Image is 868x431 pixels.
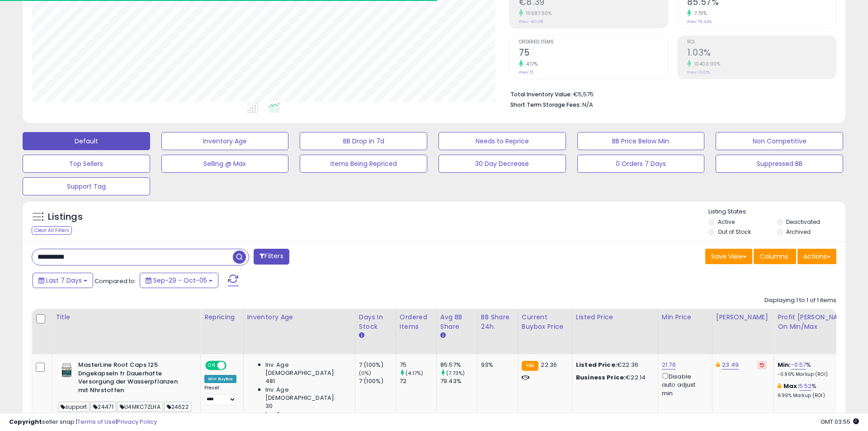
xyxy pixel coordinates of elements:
div: Repricing [204,313,240,322]
div: Title [56,313,197,322]
span: 24471 [90,402,116,412]
span: 22.36 [541,360,557,369]
div: Win BuyBox [204,375,236,383]
div: €22.14 [576,374,651,382]
small: Avg BB Share. [440,332,446,340]
span: 30 [265,402,273,410]
b: MasterLine Root Caps 125 Dngekapseln fr Dauerhafte Versorgung der Wasserpflanzen mit Nhrstoffen [78,361,188,397]
small: (7.73%) [446,369,465,377]
button: Support Tag [23,177,150,195]
small: 10400.00% [691,61,721,67]
div: Displaying 1 to 1 of 1 items [764,296,836,305]
a: 21.76 [662,360,676,369]
b: Business Price: [576,373,626,382]
a: 5.52 [799,382,812,391]
small: Prev: -€0.08 [519,19,543,24]
label: Deactivated [786,218,820,226]
div: Avg BB Share [440,313,473,332]
h2: 75 [519,47,668,60]
a: 23.49 [722,360,739,369]
div: 75 [400,361,436,369]
div: % [778,361,853,378]
small: Prev: 79.43% [687,19,712,24]
small: Days In Stock. [359,332,364,340]
button: Selling @ Max [161,155,289,173]
b: Min: [778,360,791,369]
small: FBA [522,361,538,371]
span: Inv. Age [DEMOGRAPHIC_DATA]: [265,361,348,377]
span: Last 7 Days [46,276,82,285]
div: Profit [PERSON_NAME] on Min/Max [778,313,856,332]
button: Needs to Reprice [439,132,566,150]
p: 9.99% Markup (ROI) [778,393,853,399]
div: 85.57% [440,361,477,369]
div: 72 [400,377,436,385]
button: Columns [754,249,796,264]
button: BB Drop in 7d [300,132,427,150]
button: Items Being Repriced [300,155,427,173]
span: ON [206,362,217,369]
a: Privacy Policy [117,417,157,426]
label: Active [718,218,735,226]
div: Inventory Age [247,313,351,322]
span: support [58,402,90,412]
div: 79.43% [440,377,477,385]
span: ROI [687,40,836,45]
button: Top Sellers [23,155,150,173]
p: -0.96% Markup (ROI) [778,371,853,378]
div: Min Price [662,313,708,322]
div: Listed Price [576,313,654,322]
span: U4MKC7ZLHA [117,402,163,412]
div: Current Buybox Price [522,313,568,332]
span: 2025-10-13 03:55 GMT [821,417,859,426]
small: 4.17% [523,61,538,67]
div: 7 (100%) [359,361,396,369]
div: [PERSON_NAME] [716,313,770,322]
button: 0 Orders 7 Days [577,155,705,173]
small: (0%) [359,369,372,377]
div: BB Share 24h. [481,313,514,332]
label: Archived [786,228,811,236]
div: Ordered Items [400,313,433,332]
button: Save View [705,249,752,264]
b: Max: [783,382,799,390]
div: Preset: [204,385,236,405]
span: Ordered Items [519,40,668,45]
div: Disable auto adjust min [662,371,705,398]
div: seller snap | | [9,418,157,426]
div: 7 (100%) [359,377,396,385]
button: Non Competitive [716,132,843,150]
h2: 1.03% [687,47,836,60]
span: Inv. Age [DEMOGRAPHIC_DATA]: [265,410,348,426]
span: Inv. Age [DEMOGRAPHIC_DATA]: [265,386,348,402]
button: Sep-29 - Oct-05 [140,273,218,288]
th: The percentage added to the cost of goods (COGS) that forms the calculator for Min & Max prices. [774,309,860,354]
span: 24622 [164,402,191,412]
button: Default [23,132,150,150]
span: Sep-29 - Oct-05 [153,276,207,285]
button: Inventory Age [161,132,289,150]
button: Last 7 Days [33,273,93,288]
div: Clear All Filters [32,226,72,235]
a: Terms of Use [77,417,116,426]
li: €5,575 [510,88,830,99]
b: Total Inventory Value: [510,90,572,98]
span: OFF [225,362,240,369]
span: N/A [582,100,593,109]
small: (4.17%) [406,369,423,377]
div: % [778,382,853,399]
b: Listed Price: [576,360,617,369]
button: Filters [254,249,289,265]
button: Actions [797,249,836,264]
span: Columns [759,252,788,261]
div: Days In Stock [359,313,392,332]
button: 30 Day Decrease [439,155,566,173]
small: 10587.50% [523,10,552,17]
div: €22.36 [576,361,651,369]
p: Listing States: [708,208,845,216]
small: 7.73% [691,10,707,17]
label: Out of Stock [718,228,751,236]
b: Short Term Storage Fees: [510,101,581,109]
img: 41q7rChCjVL._SL40_.jpg [58,361,76,379]
a: -0.57 [791,360,807,369]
